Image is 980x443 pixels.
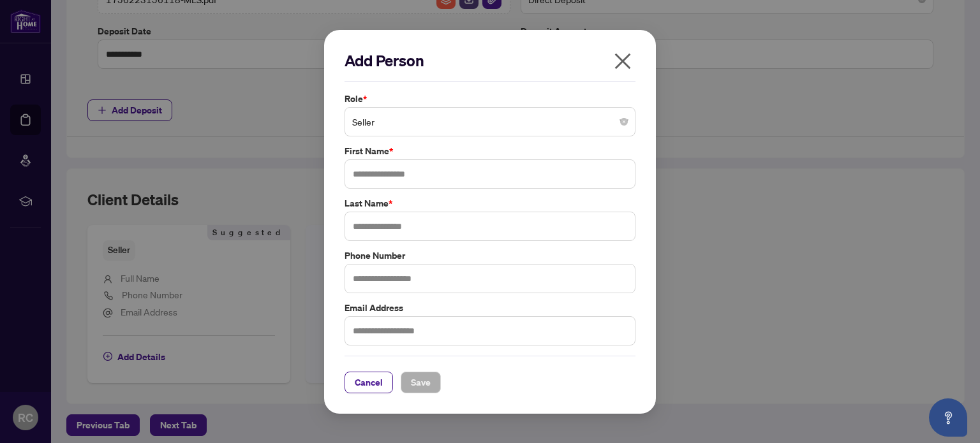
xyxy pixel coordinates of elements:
[345,144,635,158] label: First Name
[345,50,635,71] h2: Add Person
[345,92,635,106] label: Role
[352,110,628,134] span: Seller
[345,248,635,262] label: Phone Number
[612,51,633,71] span: close
[345,300,635,314] label: Email Address
[355,372,383,392] span: Cancel
[345,371,393,393] button: Cancel
[401,371,441,393] button: Save
[345,196,635,210] label: Last Name
[929,398,967,437] button: Open asap
[620,118,628,126] span: close-circle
